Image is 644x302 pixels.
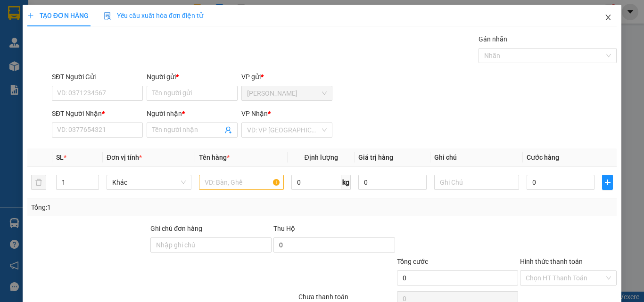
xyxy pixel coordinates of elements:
[430,148,523,167] th: Ghi chú
[104,12,203,19] span: Yêu cầu xuất hóa đơn điện tử
[241,72,332,82] div: VP gửi
[602,175,613,190] button: plus
[604,14,612,21] span: close
[90,29,165,41] div: Thảo
[595,5,621,31] button: Close
[27,12,34,19] span: plus
[8,41,83,54] div: 0769587426
[341,175,351,190] span: kg
[479,35,507,43] label: Gán nhãn
[199,175,284,190] input: VD: Bàn, Ghế
[150,225,202,232] label: Ghi chú đơn hàng
[434,175,519,190] input: Ghi Chú
[397,258,428,265] span: Tổng cước
[247,86,327,100] span: Ninh Hòa
[199,154,230,161] span: Tên hàng
[52,72,143,82] div: SĐT Người Gửi
[358,154,393,161] span: Giá trị hàng
[104,12,111,20] img: icon
[147,108,238,119] div: Người nhận
[8,8,23,18] span: Gửi:
[304,154,338,161] span: Định lượng
[27,12,89,19] span: TẠO ĐƠN HÀNG
[358,175,426,190] input: 0
[56,154,64,161] span: SL
[31,175,46,190] button: delete
[112,175,186,189] span: Khác
[8,29,83,41] div: xuân
[90,8,165,29] div: [PERSON_NAME]
[52,108,143,119] div: SĐT Người Nhận
[90,8,113,18] span: Nhận:
[8,8,83,29] div: [PERSON_NAME]
[241,110,268,117] span: VP Nhận
[90,41,165,54] div: 0372892262
[273,225,295,232] span: Thu Hộ
[107,154,142,161] span: Đơn vị tính
[147,72,238,82] div: Người gửi
[31,202,249,212] div: Tổng: 1
[527,154,559,161] span: Cước hàng
[7,59,85,71] div: 30.000
[520,258,583,265] label: Hình thức thanh toán
[603,179,612,186] span: plus
[224,126,232,134] span: user-add
[7,60,36,70] span: Đã thu :
[150,237,272,253] input: Ghi chú đơn hàng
